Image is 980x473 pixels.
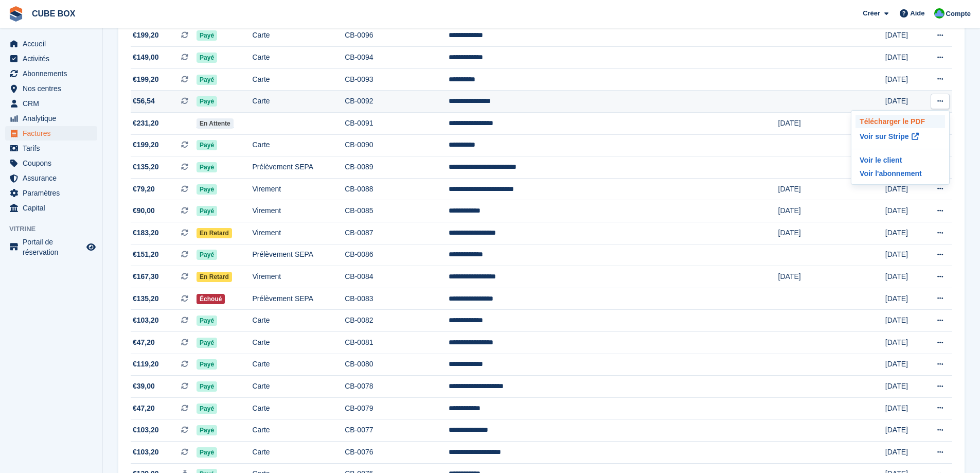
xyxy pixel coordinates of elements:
[5,186,97,200] a: menu
[23,171,84,185] span: Assurance
[885,68,920,91] td: [DATE]
[778,266,885,288] td: [DATE]
[23,96,84,111] span: CRM
[133,315,159,326] span: €103,20
[252,266,345,288] td: Virement
[778,222,885,244] td: [DATE]
[856,128,945,145] a: Voir sur Stripe
[252,156,345,179] td: Prélèvement SEPA
[5,96,97,111] a: menu
[885,441,920,463] td: [DATE]
[133,227,159,238] span: €183,20
[252,91,345,113] td: Carte
[133,118,159,129] span: €231,20
[5,111,97,126] a: menu
[885,178,920,200] td: [DATE]
[5,141,97,155] a: menu
[197,381,217,392] span: Payé
[23,81,84,96] span: Nos centres
[5,66,97,81] a: menu
[5,201,97,215] a: menu
[345,441,449,463] td: CB-0076
[197,52,217,63] span: Payé
[345,331,449,354] td: CB-0081
[934,8,945,19] img: Cube Box
[197,294,225,304] span: Échoué
[197,250,217,260] span: Payé
[85,241,97,253] a: Boutique d'aperçu
[23,66,84,81] span: Abonnements
[133,425,159,435] span: €103,20
[5,51,97,66] a: menu
[197,162,217,172] span: Payé
[23,201,84,215] span: Capital
[863,8,880,19] span: Créer
[133,293,159,304] span: €135,20
[252,200,345,222] td: Virement
[252,244,345,266] td: Prélèvement SEPA
[345,376,449,398] td: CB-0078
[252,310,345,332] td: Carte
[23,37,84,51] span: Accueil
[885,91,920,113] td: [DATE]
[778,200,885,222] td: [DATE]
[885,266,920,288] td: [DATE]
[197,404,217,414] span: Payé
[197,75,217,85] span: Payé
[345,288,449,310] td: CB-0083
[197,206,217,216] span: Payé
[885,47,920,69] td: [DATE]
[133,271,159,282] span: €167,30
[133,249,159,260] span: €151,20
[197,425,217,435] span: Payé
[197,140,217,150] span: Payé
[197,228,232,238] span: En retard
[23,126,84,141] span: Factures
[133,184,155,195] span: €79,20
[133,52,159,63] span: €149,00
[5,156,97,170] a: menu
[8,6,24,22] img: stora-icon-8386f47178a22dfd0bd8f6a31ec36ba5ce8667c1dd55bd0f319d3a0aa187defe.svg
[885,354,920,376] td: [DATE]
[133,74,159,85] span: €199,20
[133,337,155,348] span: €47,20
[133,30,159,41] span: €199,20
[197,447,217,458] span: Payé
[345,310,449,332] td: CB-0082
[133,162,159,172] span: €135,20
[345,91,449,113] td: CB-0092
[885,222,920,244] td: [DATE]
[345,25,449,47] td: CB-0096
[5,37,97,51] a: menu
[885,244,920,266] td: [DATE]
[778,113,885,135] td: [DATE]
[252,354,345,376] td: Carte
[252,419,345,442] td: Carte
[345,397,449,419] td: CB-0079
[252,397,345,419] td: Carte
[345,134,449,156] td: CB-0090
[856,167,945,180] a: Voir l'abonnement
[197,272,232,282] span: En retard
[133,139,159,150] span: €199,20
[252,222,345,244] td: Virement
[197,118,234,129] span: En attente
[252,178,345,200] td: Virement
[133,381,155,392] span: €39,00
[856,115,945,128] a: Télécharger le PDF
[133,96,155,107] span: €56,54
[345,354,449,376] td: CB-0080
[252,376,345,398] td: Carte
[252,68,345,91] td: Carte
[23,156,84,170] span: Coupons
[345,47,449,69] td: CB-0094
[856,153,945,167] a: Voir le client
[885,331,920,354] td: [DATE]
[252,134,345,156] td: Carte
[23,111,84,126] span: Analytique
[885,25,920,47] td: [DATE]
